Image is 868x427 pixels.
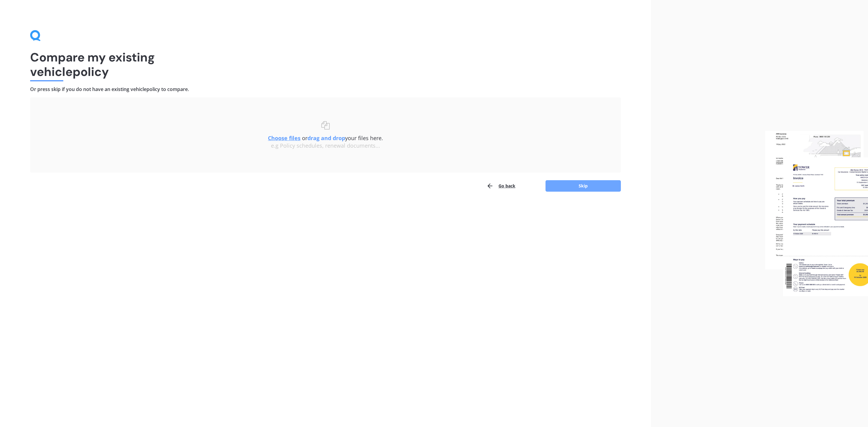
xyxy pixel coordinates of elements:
u: Choose files [268,134,300,142]
img: files.webp [765,131,868,297]
button: Skip [546,180,621,192]
div: e.g Policy schedules, renewal documents... [42,143,609,149]
h1: Compare my existing vehicle policy [30,50,621,79]
h4: Or press skip if you do not have an existing vehicle policy to compare. [30,86,621,93]
span: or your files here. [268,134,383,142]
b: drag and drop [307,134,345,142]
button: Go back [486,180,515,192]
